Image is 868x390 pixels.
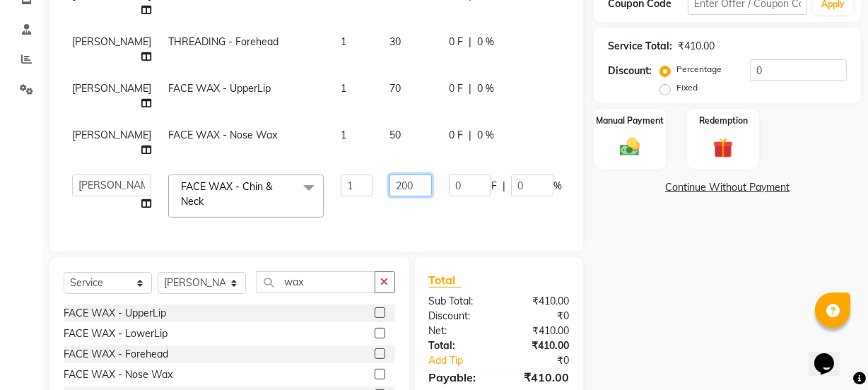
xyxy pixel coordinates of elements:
label: Manual Payment [596,114,664,127]
label: Percentage [676,63,722,76]
span: 0 F [449,81,463,96]
a: Continue Without Payment [597,180,858,195]
div: ₹410.00 [499,294,580,309]
div: Discount: [418,309,499,324]
div: Sub Total: [418,294,499,309]
span: FACE WAX - Nose Wax [168,129,277,141]
span: FACE WAX - UpperLip [168,82,271,95]
img: _cash.svg [614,136,646,159]
span: 0 % [477,128,494,143]
span: 1 [341,129,346,141]
span: FACE WAX - Chin & Neck [181,180,272,208]
span: [PERSON_NAME] [72,82,151,95]
span: | [469,128,471,143]
div: Net: [418,324,499,338]
span: 50 [389,129,401,141]
span: [PERSON_NAME] [72,129,151,141]
span: 70 [389,82,401,95]
span: | [469,35,471,49]
div: Total: [418,338,499,353]
span: 0 F [449,128,463,143]
a: x [204,195,210,208]
span: F [491,179,497,194]
div: ₹0 [499,309,580,324]
span: 0 % [477,81,494,96]
span: % [553,179,562,194]
iframe: chat widget [809,333,854,376]
span: | [503,179,505,194]
span: Total [429,273,462,288]
span: 0 F [449,35,463,49]
a: Add Tip [418,353,512,368]
div: FACE WAX - Nose Wax [64,367,172,382]
div: Payable: [418,369,499,386]
span: 0 % [477,35,494,49]
span: 1 [341,35,346,48]
label: Redemption [699,114,748,127]
input: Search or Scan [257,271,375,293]
div: ₹410.00 [499,324,580,338]
label: Fixed [676,81,698,94]
div: FACE WAX - LowerLip [64,326,168,341]
div: ₹410.00 [499,338,580,353]
span: [PERSON_NAME] [72,35,151,48]
div: ₹410.00 [678,39,715,54]
span: | [469,81,471,96]
span: 1 [341,82,346,95]
div: ₹410.00 [499,369,580,386]
span: THREADING - Forehead [168,35,278,48]
div: ₹0 [512,353,580,368]
div: FACE WAX - UpperLip [64,306,166,321]
span: 30 [389,35,401,48]
div: FACE WAX - Forehead [64,347,168,362]
img: _gift.svg [707,136,739,160]
div: Discount: [608,64,652,78]
div: Service Total: [608,39,672,54]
